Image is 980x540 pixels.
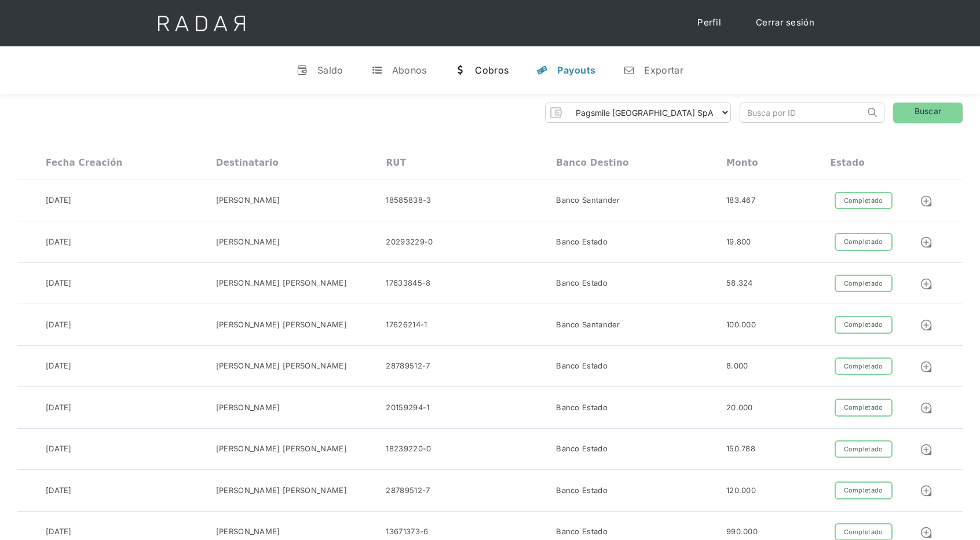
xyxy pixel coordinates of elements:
[726,158,758,168] div: Monto
[623,64,635,76] div: n
[920,526,933,539] img: Detalle
[46,195,72,206] div: [DATE]
[475,64,509,76] div: Cobros
[920,443,933,456] img: Detalle
[556,158,628,168] div: Banco destino
[297,64,308,76] div: v
[920,484,933,497] img: Detalle
[216,360,347,372] div: [PERSON_NAME] [PERSON_NAME]
[454,64,466,76] div: w
[556,195,620,206] div: Banco Santander
[556,360,608,372] div: Banco Estado
[392,64,427,76] div: Abonos
[835,357,893,375] div: Completado
[46,236,72,248] div: [DATE]
[835,316,893,334] div: Completado
[556,485,608,497] div: Banco Estado
[386,526,428,538] div: 13671373-6
[46,402,72,414] div: [DATE]
[556,319,620,331] div: Banco Santander
[893,103,963,123] a: Buscar
[920,278,933,290] img: Detalle
[830,158,864,168] div: Estado
[726,278,753,289] div: 58.324
[726,402,753,414] div: 20.000
[386,443,431,455] div: 18239220-0
[46,158,123,168] div: Fecha creación
[46,278,72,289] div: [DATE]
[726,360,748,372] div: 8.000
[46,319,72,331] div: [DATE]
[386,236,433,248] div: 20293229-0
[386,485,430,497] div: 28789512-7
[216,158,279,168] div: Destinatario
[46,485,72,497] div: [DATE]
[835,233,893,251] div: Completado
[557,64,595,76] div: Payouts
[371,64,383,76] div: t
[386,319,427,331] div: 17626214-1
[216,526,280,538] div: [PERSON_NAME]
[556,236,608,248] div: Banco Estado
[536,64,548,76] div: y
[46,526,72,538] div: [DATE]
[386,158,406,168] div: RUT
[386,360,430,372] div: 28789512-7
[835,440,893,458] div: Completado
[726,236,751,248] div: 19.800
[835,399,893,417] div: Completado
[216,485,347,497] div: [PERSON_NAME] [PERSON_NAME]
[216,278,347,289] div: [PERSON_NAME] [PERSON_NAME]
[835,275,893,293] div: Completado
[556,402,608,414] div: Banco Estado
[556,443,608,455] div: Banco Estado
[556,278,608,289] div: Banco Estado
[726,319,756,331] div: 100.000
[920,402,933,414] img: Detalle
[744,12,826,34] a: Cerrar sesión
[644,64,683,76] div: Exportar
[216,443,347,455] div: [PERSON_NAME] [PERSON_NAME]
[726,443,755,455] div: 150.788
[386,278,430,289] div: 17633845-8
[216,319,347,331] div: [PERSON_NAME] [PERSON_NAME]
[46,360,72,372] div: [DATE]
[726,485,756,497] div: 120.000
[835,481,893,499] div: Completado
[835,192,893,210] div: Completado
[740,103,865,122] input: Busca por ID
[920,360,933,373] img: Detalle
[46,443,72,455] div: [DATE]
[386,195,431,206] div: 18585838-3
[556,526,608,538] div: Banco Estado
[216,236,280,248] div: [PERSON_NAME]
[216,402,280,414] div: [PERSON_NAME]
[545,103,731,123] form: Form
[920,195,933,207] img: Detalle
[726,195,755,206] div: 183.467
[386,402,429,414] div: 20159294-1
[920,319,933,331] img: Detalle
[686,12,733,34] a: Perfil
[726,526,758,538] div: 990.000
[317,64,343,76] div: Saldo
[920,236,933,249] img: Detalle
[216,195,280,206] div: [PERSON_NAME]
